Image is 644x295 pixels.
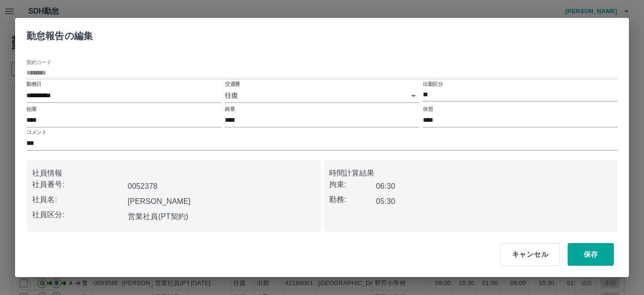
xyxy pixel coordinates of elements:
[26,105,36,112] label: 始業
[500,243,560,266] button: キャンセル
[128,197,191,205] b: [PERSON_NAME]
[376,197,396,205] b: 05:30
[329,194,376,205] p: 勤務:
[225,89,420,102] div: 往復
[423,81,443,88] label: 出勤区分
[128,182,157,190] b: 0052378
[26,59,51,66] label: 契約コード
[376,182,396,190] b: 06:30
[225,81,240,88] label: 交通費
[128,212,189,220] b: 営業社員(PT契約)
[568,243,614,266] button: 保存
[15,18,104,50] h2: 勤怠報告の編集
[329,179,376,190] p: 拘束:
[329,168,612,179] p: 時間計算結果
[26,81,41,88] label: 勤務日
[32,209,124,220] p: 社員区分:
[32,168,315,179] p: 社員情報
[32,194,124,205] p: 社員名:
[32,179,124,190] p: 社員番号:
[423,105,433,112] label: 休憩
[225,105,235,112] label: 終業
[26,128,46,135] label: コメント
